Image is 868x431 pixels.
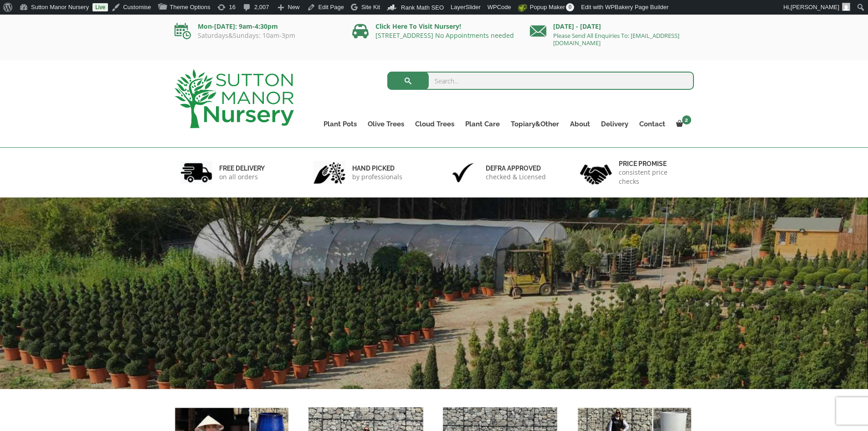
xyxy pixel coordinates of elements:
[410,118,460,130] a: Cloud Trees
[447,161,479,184] img: 3.jpg
[219,164,265,172] h6: FREE DELIVERY
[530,21,694,32] p: [DATE] - [DATE]
[352,172,402,182] p: by professionals
[175,21,339,32] p: Mon-[DATE]: 9am-4:30pm
[175,32,339,39] p: Saturdays&Sundays: 10am-3pm
[219,172,265,182] p: on all orders
[313,161,345,184] img: 2.jpg
[580,159,612,187] img: 4.jpg
[791,4,839,10] span: [PERSON_NAME]
[553,31,679,47] a: Please Send All Enquiries To: [EMAIL_ADDRESS][DOMAIN_NAME]
[566,3,574,11] span: 0
[361,4,380,10] span: Site Kit
[486,164,546,172] h6: Defra approved
[486,172,546,182] p: checked & Licensed
[375,22,461,31] a: Click Here To Visit Nursery!
[318,118,362,130] a: Plant Pots
[95,338,754,394] h1: FREE UK DELIVERY UK’S LEADING SUPPLIERS OF TREES & POTS
[634,118,671,130] a: Contact
[505,118,565,130] a: Topiary&Other
[565,118,596,130] a: About
[619,160,688,168] h6: Price promise
[387,72,694,90] input: Search...
[682,115,691,125] span: 2
[362,118,410,130] a: Olive Trees
[175,69,294,128] img: logo
[401,4,444,11] span: Rank Math SEO
[671,118,694,130] a: 2
[352,164,402,172] h6: hand picked
[180,161,212,184] img: 1.jpg
[596,118,634,130] a: Delivery
[460,118,505,130] a: Plant Care
[619,168,688,186] p: consistent price checks
[375,31,514,40] a: [STREET_ADDRESS] No Appointments needed
[92,3,108,11] a: Live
